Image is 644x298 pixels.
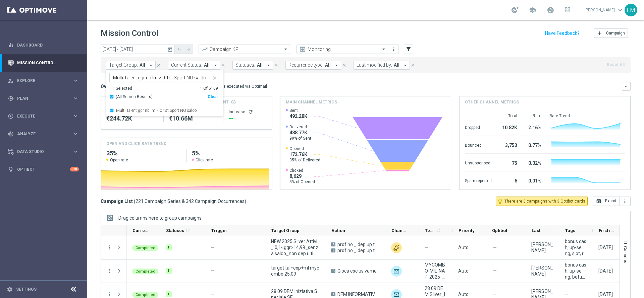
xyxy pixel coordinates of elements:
[406,46,412,52] i: filter_alt
[211,228,227,233] span: Trigger
[289,136,311,141] span: 99% of Sent
[341,62,347,69] button: close
[118,215,202,221] div: Row Groups
[106,61,156,70] button: Target Group: All arrow_drop_down
[565,238,587,256] span: bonus cash, up-selling, slot, ricarica, talent
[7,167,79,172] div: lightbulb Optibot +10
[404,45,413,54] button: filter_alt
[106,73,223,116] ng-select: Multi Talent ggr nb lm > 0 1st Sport NO saldo
[500,113,517,119] div: Total
[496,197,588,206] button: lightbulb_outline There are 3 campaigns with 3 Optibot cards
[596,199,601,204] i: open_in_browser
[271,238,320,256] span: NEW 2025 Silver Attivi_ 0,1<ggr>14,99_senza saldo_non dep ultimi 15 gg
[8,78,72,84] div: Explore
[391,228,408,233] span: Channel
[458,268,469,274] span: Auto
[8,131,14,137] i: track_changes
[201,46,208,53] i: trending_up
[459,228,475,233] span: Priority
[17,132,72,136] span: Analyze
[331,269,335,273] span: A
[156,62,162,69] button: close
[622,82,631,91] button: keyboard_arrow_down
[7,96,79,101] button: gps_fixed Plan keyboard_arrow_right
[248,109,253,115] i: refresh
[8,149,72,155] div: Data Studio
[136,246,155,250] span: Completed
[132,268,159,274] colored-tag: Completed
[357,62,392,68] span: Last modified by:
[598,244,613,250] div: 25 Sep 2025, Thursday
[184,227,191,234] span: Calculate column
[72,113,79,119] i: keyboard_arrow_right
[204,62,210,68] span: All
[211,245,215,250] span: —
[140,62,145,68] span: All
[116,108,197,113] label: Multi Talent ggr nb lm > 0 1st Sport NO saldo
[410,62,416,69] button: close
[7,60,79,66] button: Mission Control
[525,139,541,150] div: 0.77%
[493,291,497,297] span: —
[593,197,620,206] button: open_in_browser Export
[211,74,217,79] button: close
[525,157,541,168] div: 0.02%
[458,292,469,297] span: Auto
[425,228,435,233] span: Templates
[7,43,79,48] div: equalizer Dashboard
[212,75,217,81] i: close
[177,47,181,52] i: arrow_back
[7,78,79,83] button: person_search Explore keyboard_arrow_right
[289,173,315,179] span: 8,629
[289,179,315,184] span: 5% of Opened
[337,291,380,297] span: DEM INFORMATIVA LOTTERIE
[17,79,72,83] span: Explore
[132,291,159,298] colored-tag: Completed
[271,265,320,277] span: target tal+exp+ml mycombo 25.09
[171,62,202,68] span: Current Status:
[106,86,223,116] ng-dropdown-panel: Options list
[7,286,13,292] i: settings
[106,149,181,157] h2: 35%
[337,268,380,274] span: Gioca esclusivamente in modalità MyCombo su Milan-Napoli e se perdi ottieni fino a 5€ di freebet,...
[107,268,113,274] button: more_vert
[525,175,541,185] div: 0.01%
[17,150,72,154] span: Data Studio
[333,62,339,68] i: arrow_drop_down
[17,160,70,178] a: Optibot
[525,122,541,132] div: 2.16%
[402,62,408,68] i: arrow_drop_down
[599,228,615,233] span: First in Range
[391,242,402,253] div: Other
[132,244,159,251] colored-tag: Completed
[289,157,320,163] span: 35% of Delivered
[212,62,218,68] i: arrow_drop_down
[109,105,220,116] div: Multi Talent ggr nb lm > 0 1st Sport NO saldo
[465,139,492,150] div: Bounced
[390,45,397,53] button: more_vert
[493,244,497,250] span: —
[391,266,402,277] img: Optimail
[166,228,184,233] span: Statuses
[221,63,225,68] i: close
[109,62,138,68] span: Target Group:
[273,62,279,69] button: close
[8,95,72,101] div: Plan
[331,228,345,233] span: Action
[101,28,158,38] h1: Mission Control
[166,244,172,250] div: 1
[192,149,266,157] h2: 5%
[229,109,266,115] div: Increase
[101,198,246,204] h3: Campaign List
[504,198,585,204] span: There are 3 campaigns with 3 Optibot cards
[331,242,335,246] span: A
[425,244,428,250] span: —
[331,292,335,296] span: A
[8,160,79,178] div: Optibot
[411,63,415,68] i: close
[8,78,14,84] i: person_search
[257,62,263,68] span: All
